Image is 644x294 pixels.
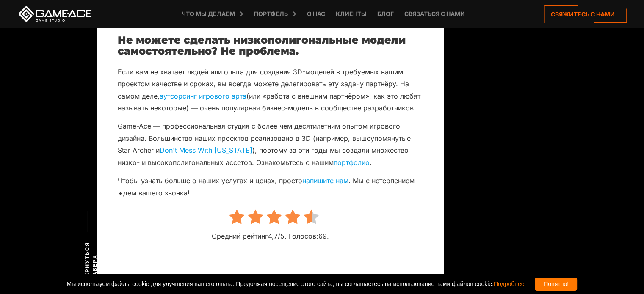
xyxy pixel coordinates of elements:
font: Что мы делаем [182,10,235,17]
font: Не можете сделать низкополигональные модели самостоятельно? Не проблема. [118,34,406,57]
a: напишите нам [302,176,348,185]
font: 69. [318,232,329,240]
font: 4,7 [268,232,278,240]
font: Клиенты [336,10,367,17]
a: аутсорсинг игрового арта [160,92,246,100]
a: Don't Mess With [US_STATE] [160,146,252,154]
a: портфолио [334,158,370,167]
font: ), поэтому за эти годы мы создали множество низко- и высокополигональных ассетов. Ознакомьтесь с ... [118,146,409,166]
font: . Мы с нетерпением ждем вашего звонка! [118,176,415,197]
font: Блог [377,10,394,17]
font: . [370,158,372,167]
a: Подробнее [494,280,525,287]
font: Game-Ace — профессиональная студия с более чем десятилетним опытом игрового дизайна. Большинство ... [118,122,411,154]
font: Если вам не хватает людей или опыта для создания 3D-моделей в требуемых вашим проектом качестве и... [118,68,409,100]
font: Связаться с нами [404,10,465,17]
font: /5. Голосов: [278,232,318,240]
font: Средний рейтинг [212,232,268,240]
font: О нас [307,10,325,17]
font: (или «работа с внешним партнёром», как это любят называть некоторые) — очень популярная бизнес-мо... [118,92,420,112]
font: Чтобы узнать больше о наших услугах и ценах, просто [118,176,302,185]
font: Мы используем файлы cookie для улучшения вашего опыта. Продолжая посещение этого сайта, вы соглаш... [67,280,494,287]
font: Вернуться наверх [84,242,98,280]
font: Портфель [254,10,288,17]
font: Понятно! [544,280,569,287]
a: Свяжитесь с нами [544,5,627,23]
